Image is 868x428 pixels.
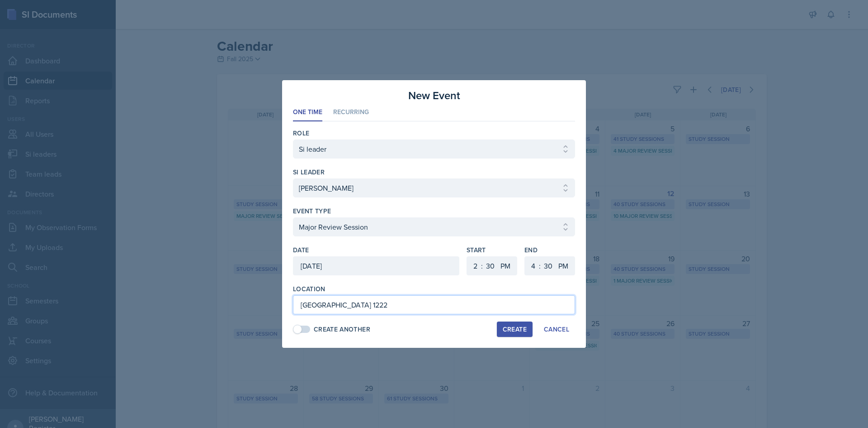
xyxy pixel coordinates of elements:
[524,245,575,255] label: End
[333,104,369,121] li: Recurring
[408,87,460,104] h3: New Event
[467,245,517,255] label: Start
[544,326,569,333] div: Cancel
[314,325,370,334] div: Create Another
[293,104,322,121] li: One Time
[293,245,309,255] label: Date
[503,326,527,333] div: Create
[539,260,541,271] div: :
[293,207,331,216] label: Event Type
[293,284,325,293] label: Location
[293,295,575,314] input: Enter location
[497,322,533,337] button: Create
[481,260,483,271] div: :
[293,168,325,177] label: si leader
[538,322,575,337] button: Cancel
[293,129,309,138] label: Role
